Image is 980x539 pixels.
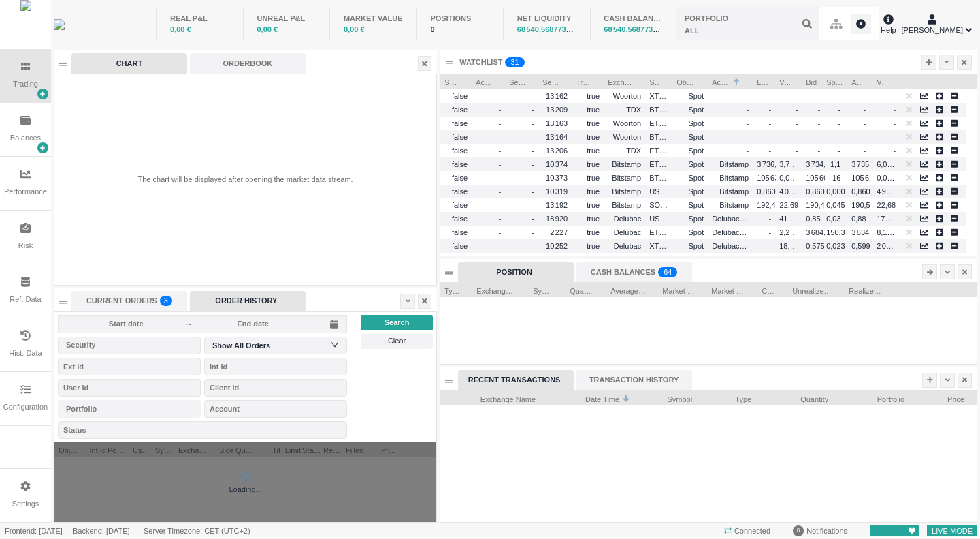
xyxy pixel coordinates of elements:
span: - [532,174,534,182]
span: Woorton [613,119,641,127]
span: 190,4740 [806,201,842,209]
span: 6,00000000 [877,160,916,168]
div: Loading... [54,442,436,523]
span: false [444,143,468,159]
span: Price [921,391,964,405]
span: - [796,106,798,114]
span: Delubac [614,215,641,223]
span: Realized P&L [849,283,883,296]
span: 8,1084 [877,228,900,236]
span: true [576,116,600,132]
span: Spot [676,89,704,104]
span: - [532,92,534,100]
span: - [746,119,749,127]
span: - [769,92,777,100]
span: Spot [676,198,704,213]
span: Security Id [509,74,526,88]
span: Security Id [542,74,559,88]
span: true [576,170,600,186]
span: - [893,92,896,100]
span: Spot [676,143,704,159]
input: Int Id [204,358,347,375]
span: - [769,106,777,114]
span: false [444,89,468,104]
div: Security [66,338,186,352]
span: - [498,92,501,100]
span: 0,0238 [826,242,854,250]
span: false [444,198,468,213]
span: 0,00 € [170,25,191,33]
span: - [864,106,871,114]
span: - [818,106,826,114]
div: POSITION [458,262,574,282]
span: Bitstamp [612,201,641,209]
span: - [532,215,534,223]
span: 105 621 [851,174,882,182]
div: CHART [71,53,187,74]
span: - [769,256,777,264]
span: 16 [832,174,845,182]
span: 13 192 [546,201,568,209]
span: - [498,242,501,250]
div: Status [63,423,333,437]
span: USDCEUR [649,211,668,227]
span: - [498,119,501,127]
span: - [864,119,871,127]
span: 10 252 [546,242,568,250]
span: true [576,225,600,241]
span: 0,88 [851,215,870,223]
span: 0,86097 [851,187,883,196]
span: ETHEUR [649,157,668,172]
span: Spot [676,116,704,132]
span: - [818,147,826,155]
span: Spot [676,102,704,118]
span: - [532,228,534,236]
span: 0 [797,526,800,536]
span: Type [708,391,751,405]
span: Clear [388,335,406,347]
span: - [746,106,749,114]
span: 1,1 [830,160,845,168]
span: - [769,147,777,155]
span: Exchange Name [608,74,633,88]
span: - [746,92,749,100]
span: true [576,102,600,118]
span: ETHEUR [649,116,668,132]
span: Cost [762,283,776,296]
span: ETHEUR [649,143,668,159]
span: ~ [186,319,193,330]
span: Bitstamp [719,160,749,168]
span: BTCEUR [649,170,668,186]
span: true [576,143,600,159]
span: 0,00 € [257,25,278,33]
span: Synthetic [444,74,459,88]
div: TRANSACTION HISTORY [576,370,692,390]
div: The chart will be displayed after opening the market data stream. [138,174,353,185]
span: - [532,119,534,127]
div: POSITIONS [430,13,489,25]
span: Bitstamp [612,174,641,182]
span: 22,68 [877,201,896,209]
span: true [576,157,600,172]
input: User Id [58,379,201,397]
p: 3 [164,296,168,309]
input: ALL [676,7,819,40]
span: Date Time [552,391,619,405]
span: 105 605 [806,174,836,182]
span: 13 162 [546,92,568,100]
span: 150,39 [826,228,854,236]
span: true [576,184,600,200]
p: 6 [664,267,668,281]
span: Delubac [614,256,641,264]
div: CASH BALANCE [604,13,663,25]
span: Ask [851,74,862,88]
span: - [796,92,798,100]
span: 18,4057 [779,242,806,250]
span: false [444,225,468,241]
span: 3,76664300 [779,160,819,168]
span: Bid [806,74,817,88]
span: Spot [676,157,704,172]
span: Delubac_Banque_Privee [712,242,795,250]
span: Account Name [712,74,730,88]
span: 2 227 [550,228,568,236]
